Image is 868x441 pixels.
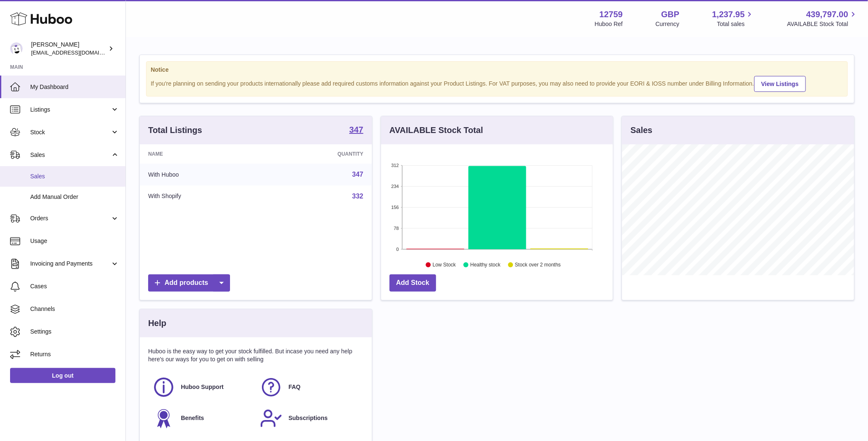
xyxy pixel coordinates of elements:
[433,262,456,268] text: Low Stock
[30,128,110,136] span: Stock
[30,214,110,222] span: Orders
[349,125,363,136] a: 347
[787,20,858,28] span: AVAILABLE Stock Total
[288,383,301,391] span: FAQ
[754,76,806,92] a: View Listings
[661,9,679,20] strong: GBP
[390,125,483,136] h3: AVAILABLE Stock Total
[30,83,119,91] span: My Dashboard
[717,20,754,28] span: Total sales
[595,20,623,28] div: Huboo Ref
[30,282,119,290] span: Cases
[396,247,399,252] text: 0
[30,172,119,180] span: Sales
[391,184,399,189] text: 234
[30,106,110,114] span: Listings
[10,42,23,55] img: sofiapanwar@unndr.com
[515,262,561,268] text: Stock over 2 months
[288,414,327,422] span: Subscriptions
[181,383,224,391] span: Huboo Support
[394,226,399,231] text: 78
[470,262,501,268] text: Healthy stock
[712,9,755,28] a: 1,237.95 Total sales
[391,163,399,168] text: 312
[260,407,359,430] a: Subscriptions
[152,376,251,399] a: Huboo Support
[712,9,745,20] span: 1,237.95
[806,9,848,20] span: 439,797.00
[140,164,265,185] td: With Huboo
[140,144,265,164] th: Name
[30,305,119,313] span: Channels
[10,368,115,383] a: Log out
[787,9,858,28] a: 439,797.00 AVAILABLE Stock Total
[152,407,251,430] a: Benefits
[260,376,359,399] a: FAQ
[265,144,372,164] th: Quantity
[352,193,363,200] a: 332
[30,328,119,336] span: Settings
[30,260,110,268] span: Invoicing and Payments
[30,193,119,201] span: Add Manual Order
[656,20,680,28] div: Currency
[148,125,202,136] h3: Total Listings
[31,49,123,56] span: [EMAIL_ADDRESS][DOMAIN_NAME]
[151,75,843,92] div: If you're planning on sending your products internationally please add required customs informati...
[630,125,652,136] h3: Sales
[148,318,166,329] h3: Help
[349,125,363,134] strong: 347
[352,171,363,178] a: 347
[390,274,436,292] a: Add Stock
[30,151,110,159] span: Sales
[148,274,230,292] a: Add products
[391,205,399,210] text: 156
[599,9,623,20] strong: 12759
[30,237,119,245] span: Usage
[181,414,204,422] span: Benefits
[151,66,843,74] strong: Notice
[140,185,265,207] td: With Shopify
[148,347,363,363] p: Huboo is the easy way to get your stock fulfilled. But incase you need any help here's our ways f...
[31,41,107,57] div: [PERSON_NAME]
[30,350,119,358] span: Returns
